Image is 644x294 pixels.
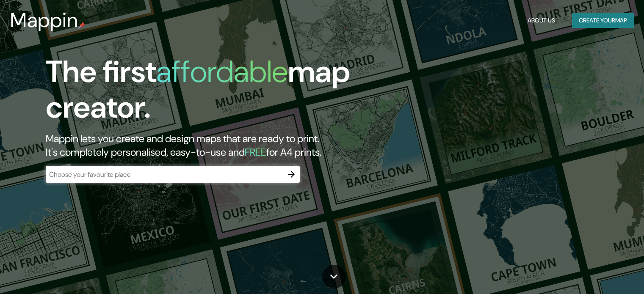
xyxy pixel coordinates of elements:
h3: Mappin [10,8,78,32]
button: About Us [524,13,558,28]
h5: FREE [245,146,266,159]
h1: The first map creator. [46,54,368,132]
h1: affordable [156,52,288,91]
img: mappin-pin [78,22,85,29]
button: Create yourmap [572,13,634,28]
h2: Mappin lets you create and design maps that are ready to print. It's completely personalised, eas... [46,132,368,159]
input: Choose your favourite place [46,170,283,179]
